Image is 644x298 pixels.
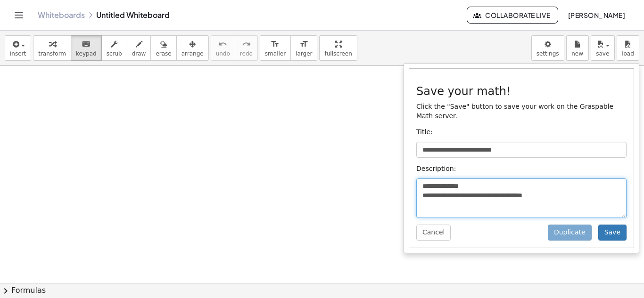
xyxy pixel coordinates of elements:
span: transform [38,50,66,57]
button: save [591,35,615,61]
i: redo [242,39,251,50]
span: [PERSON_NAME] [568,11,625,19]
h3: Save your math! [416,85,627,97]
button: draw [127,35,151,61]
span: load [622,50,634,57]
span: save [596,50,609,57]
span: redo [240,50,253,57]
i: undo [218,39,227,50]
a: Whiteboards [38,10,85,20]
span: draw [132,50,146,57]
span: larger [296,50,312,57]
button: scrub [101,35,127,61]
button: [PERSON_NAME] [560,7,633,24]
p: Description: [416,164,627,174]
button: Cancel [416,225,451,241]
button: format_sizesmaller [260,35,291,61]
button: redoredo [235,35,258,61]
button: erase [150,35,176,61]
span: undo [216,50,230,57]
span: scrub [107,50,122,57]
button: arrange [176,35,209,61]
button: settings [531,35,564,61]
span: smaller [265,50,286,57]
span: arrange [182,50,204,57]
button: Duplicate [548,225,592,241]
span: insert [10,50,26,57]
button: fullscreen [319,35,357,61]
p: Title: [416,128,627,137]
span: Collaborate Live [475,11,550,19]
button: new [566,35,589,61]
span: keypad [76,50,97,57]
i: format_size [271,39,280,50]
button: keyboardkeypad [71,35,102,61]
button: undoundo [211,35,235,61]
button: insert [5,35,31,61]
button: Toggle navigation [11,8,26,23]
span: fullscreen [324,50,352,57]
button: load [617,35,639,61]
button: Collaborate Live [467,7,558,24]
button: format_sizelarger [290,35,317,61]
i: format_size [299,39,308,50]
span: settings [537,50,559,57]
span: new [571,50,583,57]
button: transform [33,35,71,61]
i: keyboard [82,39,91,50]
button: Save [598,225,627,241]
span: erase [156,50,171,57]
p: Click the "Save" button to save your work on the Graspable Math server. [416,102,627,121]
